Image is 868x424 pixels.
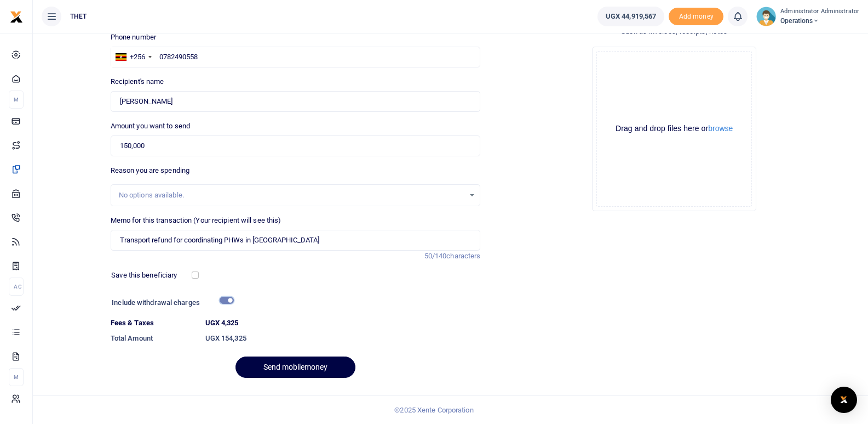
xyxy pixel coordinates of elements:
[111,91,481,112] input: Loading name...
[831,387,857,413] div: Open Intercom Messenger
[9,91,24,109] li: M
[111,47,481,67] input: Enter phone number
[424,252,447,260] span: 50/140
[10,12,23,20] a: logo-small logo-large logo-large
[780,7,859,16] small: Administrator Administrator
[111,270,177,281] label: Save this beneficiary
[669,12,723,20] a: Add money
[111,334,197,343] h6: Total Amount
[669,8,723,26] li: Toup your wallet
[111,165,189,176] label: Reason you are spending
[597,7,664,26] a: UGX 44,919,567
[66,12,91,21] span: THET
[9,278,24,296] li: Ac
[106,318,201,329] dt: Fees & Taxes
[205,318,239,329] label: UGX 4,325
[446,252,480,260] span: characters
[780,16,859,26] span: Operations
[111,230,481,251] input: Enter extra information
[756,7,776,26] img: profile-user
[597,123,751,134] div: Drag and drop files here or
[593,7,669,26] li: Wallet ballance
[119,190,465,201] div: No options available.
[669,8,723,26] span: Add money
[111,121,190,132] label: Amount you want to send
[10,10,23,24] img: logo-small
[130,52,145,63] div: +256
[112,298,229,307] h6: Include withdrawal charges
[111,215,281,226] label: Memo for this transaction (Your recipient will see this)
[111,76,164,87] label: Recipient's name
[592,47,756,211] div: File Uploader
[9,368,24,386] li: M
[205,334,481,343] h6: UGX 154,325
[111,32,156,43] label: Phone number
[111,135,481,156] input: UGX
[111,47,155,67] div: Uganda: +256
[235,357,355,378] button: Send mobilemoney
[708,125,733,132] button: browse
[606,11,656,22] span: UGX 44,919,567
[756,7,859,26] a: profile-user Administrator Administrator Operations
